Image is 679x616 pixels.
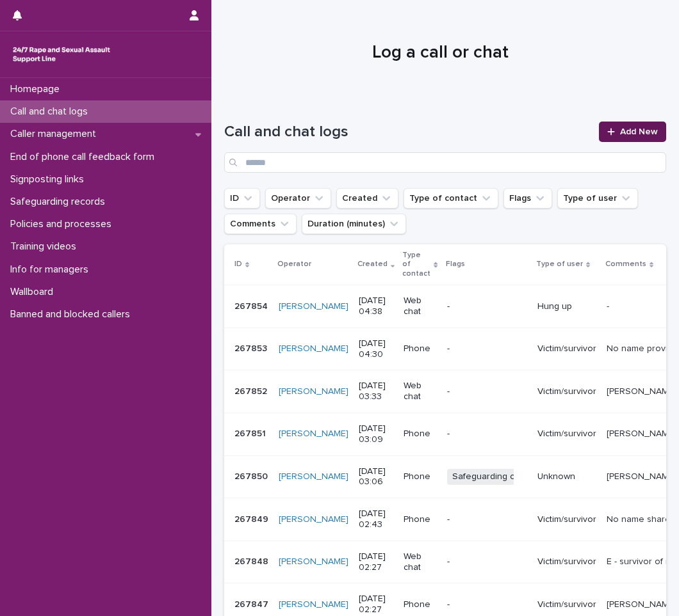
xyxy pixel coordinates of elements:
button: Created [336,188,398,209]
p: Unknown [537,471,596,482]
p: 267852 [234,384,270,397]
p: Info for managers [5,264,99,276]
p: Victim/survivor [537,386,596,397]
p: Victim/survivor [537,599,596,610]
p: 267853 [234,341,270,354]
p: - [447,429,527,439]
button: Duration (minutes) [302,214,406,234]
h1: Log a call or chat [224,42,657,64]
p: [DATE] 04:38 [359,296,393,317]
a: [PERSON_NAME] [279,344,348,354]
button: Type of contact [404,188,498,209]
a: [PERSON_NAME] [279,557,348,567]
p: Phone [404,471,436,482]
p: [DATE] 04:30 [359,338,393,360]
p: 267847 [234,597,271,610]
p: [DATE] 02:27 [359,594,393,615]
button: Operator [265,188,331,209]
span: Add New [620,127,658,136]
p: Signposting links [5,173,94,186]
p: Phone [404,599,436,610]
p: ID [234,257,242,271]
p: Created [357,257,388,271]
p: Comments [605,257,646,271]
p: [DATE] 02:43 [359,509,393,530]
p: Victim/survivor [537,344,596,354]
p: [DATE] 03:09 [359,423,393,445]
p: Victim/survivor [537,514,596,525]
p: Type of user [536,257,583,271]
p: Flags [446,257,465,271]
p: Web chat [404,551,436,573]
button: Comments [224,214,297,234]
p: Phone [404,429,436,439]
p: - [447,386,527,397]
p: Web chat [404,296,436,317]
p: Homepage [5,83,70,95]
p: 267851 [234,426,268,439]
h1: Call and chat logs [224,123,591,141]
p: Call and chat logs [5,106,98,118]
p: Type of contact [402,248,430,281]
p: Victim/survivor [537,557,596,567]
a: Add New [599,122,666,142]
p: [DATE] 03:06 [359,466,393,488]
p: - [447,301,527,312]
img: rhQMoQhaT3yELyF149Cw [10,42,113,67]
button: ID [224,188,260,209]
p: - [447,344,527,354]
p: [DATE] 02:27 [359,551,393,573]
p: Phone [404,514,436,525]
a: [PERSON_NAME] [279,301,348,312]
button: Flags [503,188,552,209]
a: [PERSON_NAME] [279,599,348,610]
a: [PERSON_NAME] [279,429,348,439]
p: Operator [277,257,311,271]
p: 267849 [234,512,271,525]
p: 267850 [234,469,270,482]
p: - [447,599,527,610]
button: Type of user [557,188,638,209]
span: Safeguarding concern [447,469,549,485]
p: - [447,557,527,567]
p: Caller management [5,128,106,140]
p: Victim/survivor [537,429,596,439]
p: 267854 [234,299,270,312]
p: 267848 [234,554,271,567]
a: [PERSON_NAME] [279,471,348,482]
p: Training videos [5,241,86,253]
p: End of phone call feedback form [5,151,165,163]
p: Wallboard [5,286,63,298]
a: [PERSON_NAME] [279,386,348,397]
p: Safeguarding records [5,196,115,208]
p: Banned and blocked callers [5,308,140,320]
a: [PERSON_NAME] [279,514,348,525]
p: Hung up [537,301,596,312]
p: - [447,514,527,525]
p: [DATE] 03:33 [359,381,393,402]
p: - [607,299,612,312]
p: Web chat [404,381,436,402]
p: Phone [404,344,436,354]
input: Search [224,152,666,173]
p: Policies and processes [5,218,122,230]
